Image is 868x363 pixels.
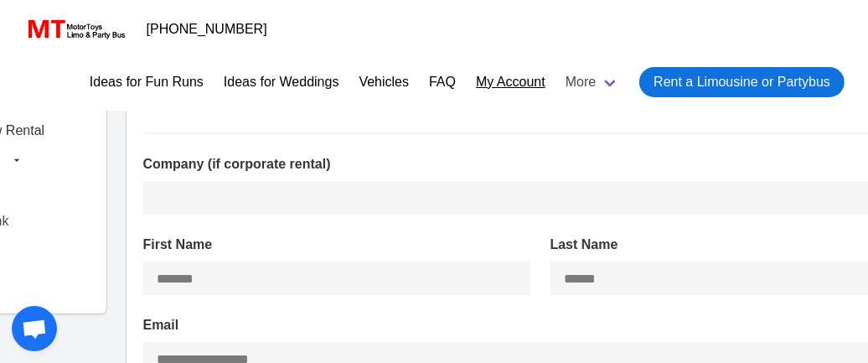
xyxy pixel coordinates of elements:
div: Open chat [12,306,57,351]
a: Ideas for Weddings [224,72,339,92]
a: More [555,60,629,104]
label: First Name [143,235,530,255]
span: Rent a Limousine or Partybus [654,72,830,92]
a: Rent a Limousine or Partybus [639,67,845,97]
img: MotorToys Logo [23,18,127,41]
a: FAQ [429,72,456,92]
a: Ideas for Fun Runs [90,72,204,92]
a: My Account [476,72,545,92]
a: [PHONE_NUMBER] [137,13,277,46]
a: Vehicles [359,72,409,92]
